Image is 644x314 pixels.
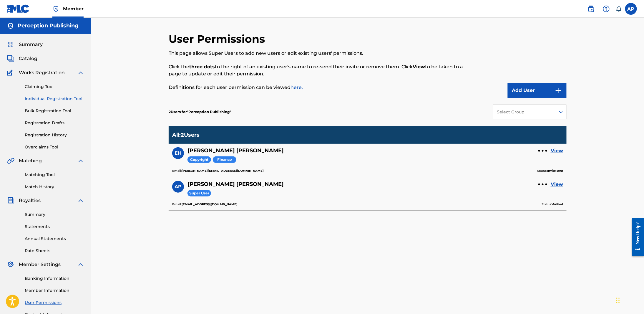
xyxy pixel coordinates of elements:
img: expand [77,69,84,76]
h2: User Permissions [169,32,268,46]
a: Statements [25,224,84,230]
img: Royalties [7,197,14,204]
a: Member Information [25,287,84,294]
strong: View [413,64,425,70]
b: Verified [552,202,563,206]
img: Works Registration [7,69,15,76]
div: User Menu [625,3,637,15]
p: Email: [172,168,264,173]
a: Registration History [25,132,84,138]
img: Catalog [7,55,14,62]
a: Individual Registration Tool [25,96,84,102]
a: Bulk Registration Tool [25,108,84,114]
img: MLC Logo [7,4,30,13]
a: Rate Sheets [25,248,84,254]
strong: three dots [189,64,215,70]
div: Select Group [497,109,552,115]
b: [PERSON_NAME][EMAIL_ADDRESS][DOMAIN_NAME] [182,169,264,173]
a: Matching Tool [25,172,84,178]
h5: Erich Huttinger [187,147,284,154]
p: All : 2 Users [172,132,200,138]
img: 9d2ae6d4665cec9f34b9.svg [555,87,562,94]
img: Summary [7,41,14,48]
span: Super User [187,190,211,197]
a: SummarySummary [7,41,43,48]
button: Add User [508,83,567,98]
a: here. [291,85,303,90]
img: Accounts [7,22,14,29]
img: Member Settings [7,261,14,268]
span: Finance [213,156,236,163]
iframe: Chat Widget [615,286,644,314]
a: Annual Statements [25,236,84,242]
span: Catalog [19,55,37,62]
span: Copyright [187,156,211,163]
p: Status: [542,202,563,207]
a: Banking Information [25,275,84,282]
a: Summary [25,211,84,218]
span: Perception Publishing [187,110,231,114]
img: search [587,5,595,12]
a: Claiming Tool [25,84,84,90]
span: Matching [19,157,42,164]
span: 2 Users for [169,110,187,114]
span: Royalties [19,197,41,204]
iframe: Resource Center [628,213,644,260]
span: AP [175,183,182,190]
p: Definitions for each user permission can be viewed [169,84,475,91]
h5: Perception Publishing [18,22,79,29]
span: Member Settings [19,261,61,268]
span: EH [175,150,182,157]
img: expand [77,197,84,204]
div: Help [600,3,612,15]
a: View [551,181,563,188]
p: This page allows Super Users to add new users or edit existing users' permissions. [169,50,475,57]
p: Email: [172,202,238,207]
b: Invite sent [547,169,563,173]
img: Matching [7,157,14,164]
img: help [603,5,610,12]
span: Summary [19,41,43,48]
h5: Aaron Polster [187,181,284,188]
span: Works Registration [19,69,65,76]
a: Public Search [585,3,597,15]
img: Top Rightsholder [52,5,59,12]
img: expand [77,157,84,164]
span: Member [63,5,84,12]
a: CatalogCatalog [7,55,37,62]
div: Drag [616,292,620,309]
a: View [551,147,563,154]
b: [EMAIL_ADDRESS][DOMAIN_NAME] [182,202,238,206]
div: Notifications [616,6,622,12]
p: Status: [537,168,563,173]
a: Registration Drafts [25,120,84,126]
a: Overclaims Tool [25,144,84,150]
a: Match History [25,184,84,190]
p: Click the to the right of an existing user's name to re-send their invite or remove them. Click t... [169,63,475,77]
a: User Permissions [25,300,84,306]
img: expand [77,261,84,268]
